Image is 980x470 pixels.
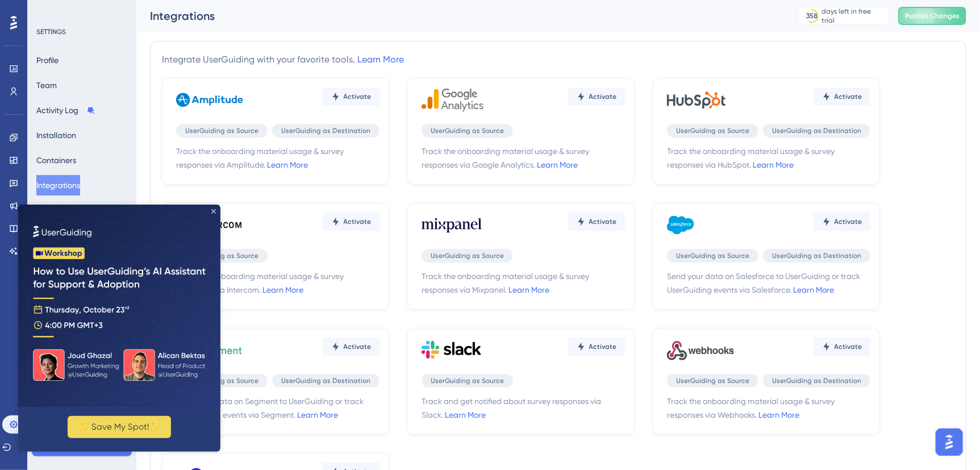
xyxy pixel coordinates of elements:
span: Track the onboarding material usage & survey responses via Mixpanel. [422,269,625,297]
span: Activate [835,342,862,351]
span: UserGuiding as Source [185,251,258,260]
span: UserGuiding as Source [676,376,749,385]
div: SETTINGS [36,27,128,36]
span: UserGuiding as Destination [772,376,861,385]
div: Integrate UserGuiding with your favorite tools. [162,53,404,66]
span: Activate [835,92,862,101]
span: UserGuiding as Source [676,126,749,135]
div: 358 [806,11,818,20]
a: Learn More [297,410,338,419]
span: Activate [344,342,372,351]
button: Activate [814,213,870,231]
button: Activate [568,213,625,231]
span: Activate [589,92,617,101]
button: Activity Log [36,100,95,120]
a: Learn More [357,54,404,65]
button: Activate [323,338,380,356]
a: Learn More [758,410,799,419]
div: days left in free trial [822,7,885,25]
span: Track the onboarding material usage & survey responses via Intercom. [176,269,380,297]
a: Learn More [753,160,794,169]
span: UserGuiding as Source [431,376,504,385]
span: UserGuiding as Source [185,376,258,385]
span: UserGuiding as Source [431,251,504,260]
span: UserGuiding as Source [676,251,749,260]
button: Team [36,75,57,95]
span: Track the onboarding material usage & survey responses via Webhooks. [667,394,870,422]
button: Containers [36,150,76,170]
span: UserGuiding as Source [431,126,504,135]
span: Track the onboarding material usage & survey responses via Google Analytics. [422,144,625,172]
button: Activate [568,338,625,356]
button: Activate [814,88,870,106]
span: UserGuiding as Source [185,126,258,135]
a: Learn More [262,285,303,294]
button: Activate [323,88,380,106]
span: UserGuiding as Destination [281,376,370,385]
button: Activate [568,88,625,106]
iframe: UserGuiding AI Assistant Launcher [932,425,966,459]
span: Send your data on Segment to UserGuiding or track UserGuiding events via Segment. [176,394,380,422]
a: Learn More [267,160,308,169]
button: Data [36,200,55,221]
span: Activate [589,217,617,226]
span: Track the onboarding material usage & survey responses via Amplitude. [176,144,380,172]
span: Activate [835,217,862,226]
span: Activate [589,342,617,351]
span: Send your data on Salesforce to UserGuiding or track UserGuiding events via Salesforce. [667,269,870,297]
button: Activate [814,338,870,356]
a: Learn More [508,285,549,294]
a: Learn More [537,160,578,169]
span: Track and get notified about survey responses via Slack. [422,394,625,422]
button: ✨ Save My Spot!✨ [49,211,153,234]
span: Activate [344,217,372,226]
div: Integrations [150,8,770,24]
span: UserGuiding as Destination [281,126,370,135]
button: Integrations [36,175,80,196]
div: Close Preview [193,5,198,9]
span: UserGuiding as Destination [772,251,861,260]
span: Track the onboarding material usage & survey responses via HubSpot. [667,144,870,172]
span: Activate [344,92,372,101]
a: Learn More [793,285,834,294]
button: Publish Changes [898,7,966,25]
a: Learn More [445,410,486,419]
span: UserGuiding as Destination [772,126,861,135]
button: Installation [36,125,76,145]
button: Activate [323,213,380,231]
button: Profile [36,50,59,70]
span: Publish Changes [905,11,960,20]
